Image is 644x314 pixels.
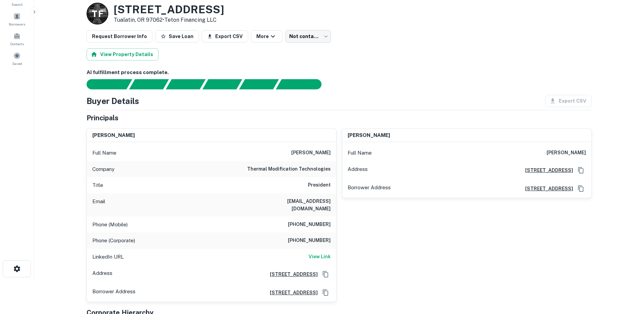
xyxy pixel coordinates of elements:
h6: thermal modification technologies [247,165,331,173]
span: Contacts [10,41,24,47]
p: T F [92,7,103,20]
div: Principals found, AI now looking for contact information... [202,79,242,89]
a: [STREET_ADDRESS] [520,185,573,192]
p: Address [92,269,112,279]
h6: View Link [309,253,331,260]
button: More [251,30,282,42]
a: Teton Financing LLC [164,17,217,23]
div: Your request is received and processing... [129,79,169,89]
h6: [PHONE_NUMBER] [288,237,331,245]
h6: [PERSON_NAME] [348,132,390,139]
div: Not contacted [285,30,331,43]
a: [STREET_ADDRESS] [264,271,318,278]
button: Save Loan [155,30,199,42]
h6: [PHONE_NUMBER] [288,221,331,229]
p: Tualatin, OR 97062 • [114,16,224,24]
h6: [PERSON_NAME] [92,132,135,139]
p: Phone (Corporate) [92,237,135,245]
div: Documents found, AI parsing details... [166,79,205,89]
div: Principals found, still searching for contact information. This may take time... [239,79,279,89]
div: Sending borrower request to AI... [78,79,129,89]
span: Search [12,2,23,7]
p: Full Name [92,149,116,157]
p: Email [92,197,105,212]
h6: AI fulfillment process complete. [87,69,592,76]
a: [STREET_ADDRESS] [520,167,573,174]
button: Copy Address [576,165,586,175]
h4: Buyer Details [87,95,139,107]
iframe: Chat Widget [610,260,644,292]
p: Full Name [348,149,372,157]
div: AI fulfillment process complete. [276,79,330,89]
button: Request Borrower Info [87,30,152,42]
a: Borrowers [2,10,32,28]
h5: Principals [87,113,118,123]
button: Export CSV [202,30,248,42]
a: View Link [309,253,331,261]
span: Saved [12,61,22,66]
button: Copy Address [576,184,586,194]
p: LinkedIn URL [92,253,124,261]
a: Saved [2,49,32,68]
p: Borrower Address [92,287,135,298]
h6: President [308,181,331,189]
h6: [EMAIL_ADDRESS][DOMAIN_NAME] [249,197,331,212]
button: Copy Address [320,287,331,298]
button: Copy Address [320,269,331,279]
h6: [PERSON_NAME] [547,149,586,157]
span: Borrowers [9,21,25,27]
p: Title [92,181,103,189]
p: Borrower Address [348,184,391,194]
p: Phone (Mobile) [92,221,128,229]
a: [STREET_ADDRESS] [264,289,318,296]
a: Contacts [2,30,32,48]
button: View Property Details [87,48,159,60]
p: Address [348,165,368,175]
h6: [PERSON_NAME] [291,149,331,157]
p: Company [92,165,114,173]
h3: [STREET_ADDRESS] [114,3,224,16]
